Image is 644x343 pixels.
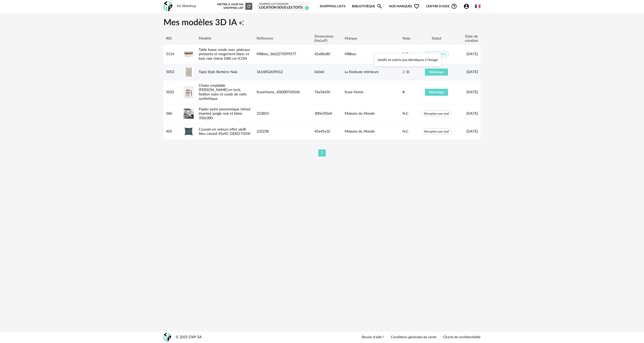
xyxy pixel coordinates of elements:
span: Réception par mail [422,111,451,117]
span: Nos marques [389,1,420,12]
a: Conditions générales de vente [391,335,436,340]
span: Creation icon [238,17,244,28]
span: Heart Outline icon [414,3,420,9]
div: Marque [342,36,400,41]
span: motifs et coloris pas identiques à l'image [378,58,438,62]
div: 5114 [164,52,181,56]
img: Coussin en velours effet vieilli bleu canard 45x45, OEKO-TEX® [184,127,194,137]
span: KaveHome_J0600076SS46 [257,90,300,94]
div: for Sketchup [177,4,196,9]
button: Télécharger [425,89,448,96]
div: 586 [164,111,181,116]
div: Référence [254,36,312,41]
img: Table basse ronde avec plateaux pivotants et rangement blanc et bois clair chêne D80 cm ICON [184,49,194,59]
span: 3614852659612 [257,70,283,74]
span: Account Circle icon [463,3,472,9]
div: Kave Home [342,90,400,94]
a: Tapis Style Berbère Nala [199,70,237,74]
a: Shopping List courante Location sous les toits 2 [259,3,308,10]
div: #ID [164,36,181,41]
div: 42x80x80 [312,52,342,56]
a: Shopping Lists [320,1,345,12]
a: Coussin en velours effet vieilli bleu canard 45x45, OEKO-TEX® [199,128,251,136]
span: Magnify icon [377,3,383,9]
span: Refresh icon [247,5,251,8]
h1: Mes modèles 3D IA [164,17,480,28]
div: Mettre à jour ma Shopping List [216,3,252,10]
div: 5052 [164,90,181,94]
img: Papier peint panoramique intissé imprimé jungle noir et blanc 350x300 [184,109,194,119]
div: [DATE] [455,70,480,74]
span: Télécharger [429,71,444,74]
div: 0x0x0 [312,70,342,74]
a: Papier peint panoramique intissé imprimé jungle noir et blanc 350x300 [199,107,251,120]
span: N.C [403,112,409,115]
div: 5053 [164,70,181,74]
span: N.C [403,52,409,56]
img: Tapis Style Berbère Nala [184,67,194,77]
img: OXP [164,333,171,342]
div: Modèle [196,36,254,41]
div: Note [400,36,418,41]
div: Date de création [455,34,480,43]
span: Help Circle Outline icon [451,3,457,9]
a: BibliothèqueMagnify icon [352,1,383,12]
span: 2 [403,70,405,74]
div: [DATE] [455,111,480,116]
span: Télécharger [429,91,444,94]
div: La Redoute intérieurs [342,70,400,74]
div: 405 [164,129,181,134]
div: Maisons du Monde [342,111,400,116]
img: fr [475,4,480,9]
span: 235238 [257,130,269,133]
span: Miliboo_3662275099577 [257,52,296,56]
a: Charte de confidentialité [443,335,480,340]
span: Centre d'aideHelp Circle Outline icon [426,3,457,9]
a: Chaise empilable [PERSON_NAME] en teck, finition noire et corde de rotin synthétique [199,84,247,101]
div: 45x45x10 [312,129,342,134]
span: Réception par mail [422,129,451,135]
span: 4 [403,90,405,94]
span: En cours (49%) [424,51,449,57]
img: Chaise empilable Ydalia en teck, finition noire et corde de rotin synthétique [184,86,194,99]
div: Statut [418,36,455,41]
div: [DATE] [455,129,480,134]
div: Maisons du Monde [342,129,400,134]
div: 76x54x50 [312,90,342,94]
img: OXP [164,1,172,12]
div: Shopping List courante [259,3,308,6]
span: 2 [305,6,309,10]
div: [DATE] [455,90,480,94]
div: Location sous les toits [259,6,308,10]
div: Miliboo [342,52,400,56]
div: Dimensions (HxLxP) [312,34,342,43]
div: 300x350x0 [312,111,342,116]
li: 1 [318,149,326,157]
div: [DATE] [455,52,480,56]
div: © 2025 OXP SA [176,335,202,340]
button: Télécharger [425,69,448,76]
a: Table basse ronde avec plateaux pivotants et rangement blanc et bois clair chêne D80 cm ICON [199,48,250,60]
span: Account Circle icon [463,3,469,9]
span: 223853 [257,112,269,115]
span: N.C [403,130,409,133]
a: Besoin d'aide ? [362,335,384,340]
